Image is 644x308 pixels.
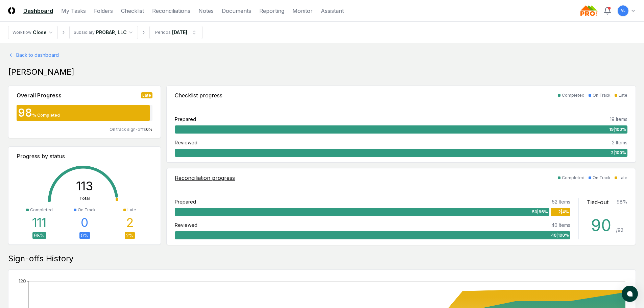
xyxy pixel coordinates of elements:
span: On track sign-offs [110,127,146,132]
div: 19 Items [610,116,627,123]
div: Progress by status [17,152,152,160]
a: Back to dashboard [8,51,636,58]
div: Checklist progress [175,91,222,99]
div: Completed [562,92,585,98]
div: [DATE] [172,29,187,36]
div: Completed [562,175,585,181]
div: Late [127,207,136,213]
div: Prepared [175,198,196,205]
a: Reporting [259,7,284,15]
div: Reviewed [175,221,197,229]
span: 2 | 4 % [558,209,569,215]
tspan: 120 [19,278,26,284]
a: My Tasks [61,7,86,15]
div: Workflow [13,29,31,35]
div: Tied-out [587,198,609,206]
a: Notes [198,7,214,15]
button: VL [617,5,629,17]
nav: breadcrumb [8,26,202,39]
div: 2 % [125,232,135,239]
a: Monitor [292,7,313,15]
div: Sign-offs History [8,253,636,264]
button: atlas-launcher [622,286,638,302]
button: Periods[DATE] [149,26,202,39]
div: 98 % [617,198,627,206]
div: [PERSON_NAME] [8,67,636,77]
div: Reconciliation progress [175,174,235,182]
a: Reconciliation progressCompletedOn TrackLatePrepared52 Items50|96%2|4%Reviewed40 Items40|100%Tied... [166,168,636,245]
div: Overall Progress [17,91,62,99]
img: Probar logo [580,5,598,16]
div: Prepared [175,116,196,123]
img: Logo [8,7,15,14]
span: 19 | 100 % [609,126,626,133]
div: Late [619,175,627,181]
span: 2 | 100 % [611,150,626,156]
a: Reconciliations [152,7,190,15]
div: On Track [593,175,611,181]
a: Checklist progressCompletedOn TrackLatePrepared19 Items19|100%Reviewed2 Items2|100% [166,86,636,163]
span: 50 | 96 % [532,209,548,215]
span: 0 % [146,127,152,132]
div: 40 Items [551,221,570,229]
div: 98 [17,108,32,118]
div: Reviewed [175,139,197,146]
div: Completed [30,207,53,213]
div: 2 [126,216,134,229]
span: VL [621,8,625,13]
div: On Track [593,92,611,98]
a: Folders [94,7,113,15]
div: 90 [591,217,616,234]
span: 40 | 100 % [551,232,569,238]
div: / 92 [616,227,623,234]
a: Dashboard [23,7,53,15]
div: 2 Items [612,139,627,146]
div: % Completed [32,112,60,118]
a: Documents [222,7,251,15]
div: 111 [32,216,46,229]
div: 98 % [32,232,46,239]
a: Assistant [321,7,344,15]
div: Late [619,92,627,98]
a: Checklist [121,7,144,15]
div: 52 Items [552,198,570,205]
div: Periods [155,29,171,35]
div: Late [141,92,152,98]
div: Subsidiary [74,29,95,35]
